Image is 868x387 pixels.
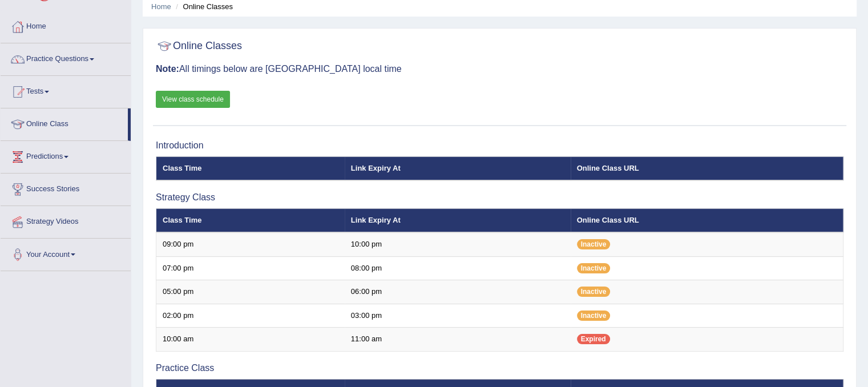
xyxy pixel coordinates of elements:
[156,256,345,280] td: 07:00 pm
[1,43,131,72] a: Practice Questions
[577,311,611,321] span: Inactive
[571,208,843,232] th: Online Class URL
[1,174,131,202] a: Success Stories
[156,304,345,328] td: 02:00 pm
[156,64,179,74] b: Note:
[156,140,843,151] h3: Introduction
[156,91,230,108] a: View class schedule
[571,156,843,180] th: Online Class URL
[151,2,171,11] a: Home
[156,156,345,180] th: Class Time
[345,232,571,256] td: 10:00 pm
[345,328,571,352] td: 11:00 am
[345,280,571,304] td: 06:00 pm
[345,256,571,280] td: 08:00 pm
[577,287,611,297] span: Inactive
[156,363,843,373] h3: Practice Class
[1,108,128,137] a: Online Class
[156,280,345,304] td: 05:00 pm
[1,206,131,235] a: Strategy Videos
[173,1,233,12] li: Online Classes
[345,156,571,180] th: Link Expiry At
[345,208,571,232] th: Link Expiry At
[577,239,611,249] span: Inactive
[156,208,345,232] th: Class Time
[1,11,131,39] a: Home
[1,76,131,104] a: Tests
[156,192,843,203] h3: Strategy Class
[156,232,345,256] td: 09:00 pm
[156,328,345,352] td: 10:00 am
[156,64,843,74] h3: All timings below are [GEOGRAPHIC_DATA] local time
[577,334,610,344] span: Expired
[1,141,131,170] a: Predictions
[156,38,242,55] h2: Online Classes
[1,239,131,267] a: Your Account
[345,304,571,328] td: 03:00 pm
[577,263,611,273] span: Inactive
